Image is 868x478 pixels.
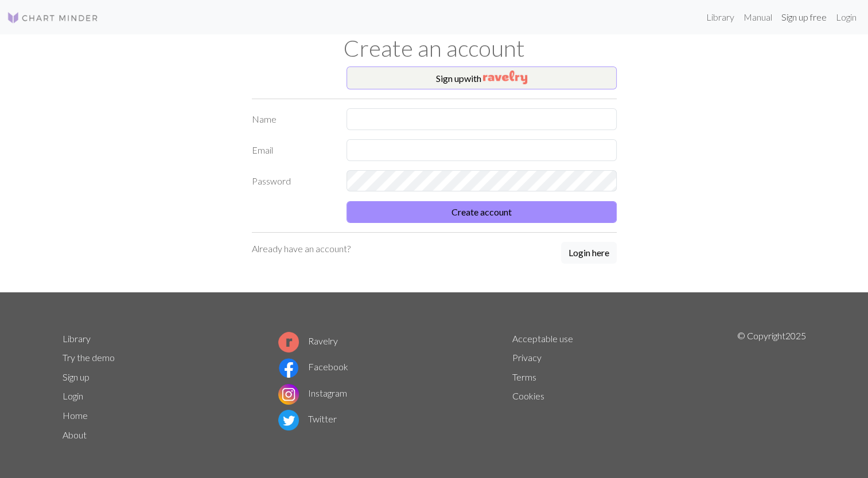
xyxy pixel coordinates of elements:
label: Name [245,108,340,130]
a: Manual [739,6,777,29]
label: Email [245,139,340,161]
img: Ravelry [483,70,527,84]
a: Login [831,6,861,29]
img: Logo [7,11,99,25]
button: Login here [561,242,617,264]
a: Twitter [278,413,337,424]
img: Facebook logo [278,358,299,378]
img: Twitter logo [278,410,299,430]
a: Home [63,410,88,421]
a: Library [702,6,739,29]
img: Instagram logo [278,384,299,405]
a: Acceptable use [512,333,573,344]
p: Already have an account? [252,242,351,256]
a: Cookies [512,390,544,401]
a: Sign up free [777,6,831,29]
a: Library [63,333,91,344]
a: Facebook [278,361,348,372]
a: Login here [561,242,617,265]
a: Sign up [63,371,89,382]
p: © Copyright 2025 [737,329,805,445]
button: Create account [347,201,617,223]
img: Ravelry logo [278,332,299,352]
h1: Create an account [56,34,813,62]
label: Password [245,170,340,192]
button: Sign upwith [347,66,617,89]
a: Try the demo [63,352,115,363]
a: Privacy [512,352,542,363]
a: Ravelry [278,335,338,346]
a: Terms [512,371,536,382]
a: About [63,429,87,440]
a: Instagram [278,387,347,398]
a: Login [63,390,83,401]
